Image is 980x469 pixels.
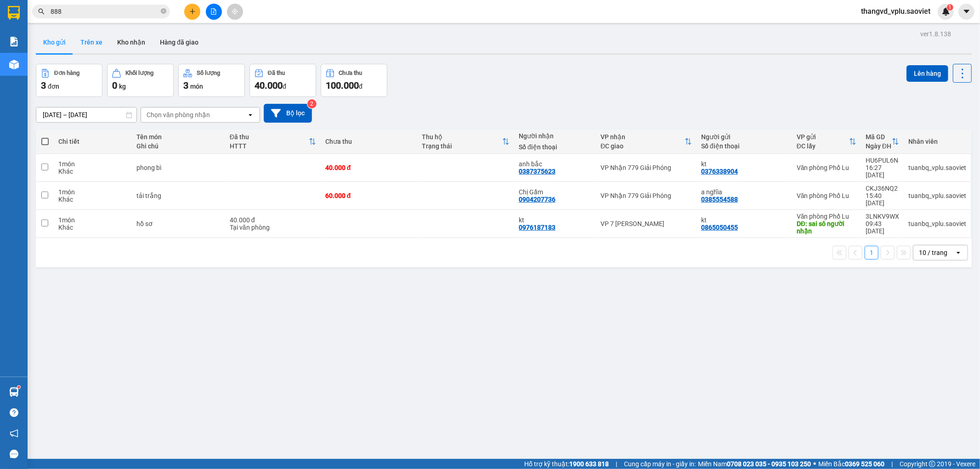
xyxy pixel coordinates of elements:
[9,60,19,69] img: warehouse-icon
[119,83,126,90] span: kg
[325,138,413,145] div: Chưa thu
[73,31,110,53] button: Trên xe
[9,37,19,46] img: solution-icon
[58,138,127,145] div: Chi tiết
[321,64,387,97] button: Chưa thu100.000đ
[58,196,127,203] div: Khác
[616,459,617,469] span: |
[10,408,18,417] span: question-circle
[41,80,46,91] span: 3
[866,213,899,220] div: 3LNKV9WX
[255,80,283,91] span: 40.000
[929,461,935,467] span: copyright
[797,213,856,220] div: Văn phòng Phố Lu
[600,142,685,150] div: ĐC giao
[206,4,222,20] button: file-add
[147,110,210,119] div: Chọn văn phòng nhận
[955,249,962,256] svg: open
[866,185,899,192] div: CKJ36NQ2
[596,130,697,154] th: Toggle SortBy
[865,246,878,260] button: 1
[325,164,413,171] div: 40.000 đ
[701,224,738,231] div: 0865050455
[249,64,316,97] button: Đã thu40.000đ
[797,142,849,150] div: ĐC lấy
[866,133,892,141] div: Mã GD
[161,8,166,14] span: close-circle
[227,4,243,20] button: aim
[701,196,738,203] div: 0385554588
[519,216,591,224] div: kt
[48,83,59,90] span: đơn
[422,142,502,150] div: Trạng thái
[283,83,286,90] span: đ
[727,460,811,468] strong: 0708 023 035 - 0935 103 250
[701,216,787,224] div: kt
[58,224,127,231] div: Khác
[797,192,856,199] div: Văn phòng Phố Lu
[519,196,555,203] div: 0904207736
[58,168,127,175] div: Khác
[17,386,20,389] sup: 1
[519,160,591,168] div: anh bắc
[326,80,359,91] span: 100.000
[519,224,555,231] div: 0976187183
[519,188,591,196] div: Chị Gấm
[948,4,952,11] span: 1
[153,31,206,53] button: Hàng đã giao
[866,192,899,207] div: 15:40 [DATE]
[359,83,363,90] span: đ
[797,220,856,235] div: DĐ: sai sô người nhận
[110,31,153,53] button: Kho nhận
[307,99,317,108] sup: 2
[54,70,79,76] div: Đơn hàng
[797,164,856,171] div: Văn phòng Phố Lu
[178,64,245,97] button: Số lượng3món
[519,168,555,175] div: 0387375623
[701,160,787,168] div: kt
[701,133,787,141] div: Người gửi
[325,192,413,199] div: 60.000 đ
[813,462,816,466] span: ⚪️
[792,130,861,154] th: Toggle SortBy
[701,142,787,150] div: Số điện thoại
[247,111,254,119] svg: open
[797,133,849,141] div: VP gửi
[958,4,974,20] button: caret-down
[230,224,316,231] div: Tại văn phòng
[942,7,950,16] img: icon-new-feature
[908,220,966,227] div: tuanbq_vplu.saoviet
[137,133,221,141] div: Tên món
[600,192,692,199] div: VP Nhận 779 Giải Phóng
[225,130,321,154] th: Toggle SortBy
[845,460,884,468] strong: 0369 525 060
[230,142,309,150] div: HTTT
[8,6,20,20] img: logo-vxr
[137,142,221,150] div: Ghi chú
[818,459,884,469] span: Miền Bắc
[10,429,18,438] span: notification
[963,7,971,16] span: caret-down
[866,220,899,235] div: 09:43 [DATE]
[10,450,18,458] span: message
[137,220,221,227] div: hồ sơ
[210,8,217,15] span: file-add
[161,7,166,16] span: close-circle
[891,459,893,469] span: |
[268,70,285,76] div: Đã thu
[38,8,45,15] span: search
[854,6,938,17] span: thangvd_vplu.saoviet
[519,132,591,140] div: Người nhận
[947,4,953,11] sup: 1
[125,70,153,76] div: Khối lượng
[36,31,73,53] button: Kho gửi
[906,65,948,82] button: Lên hàng
[861,130,904,154] th: Toggle SortBy
[264,104,312,123] button: Bộ lọc
[58,216,127,224] div: 1 món
[230,133,309,141] div: Đã thu
[417,130,514,154] th: Toggle SortBy
[908,164,966,171] div: tuanbq_vplu.saoviet
[866,164,899,179] div: 16:27 [DATE]
[51,6,159,17] input: Tìm tên, số ĐT hoặc mã đơn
